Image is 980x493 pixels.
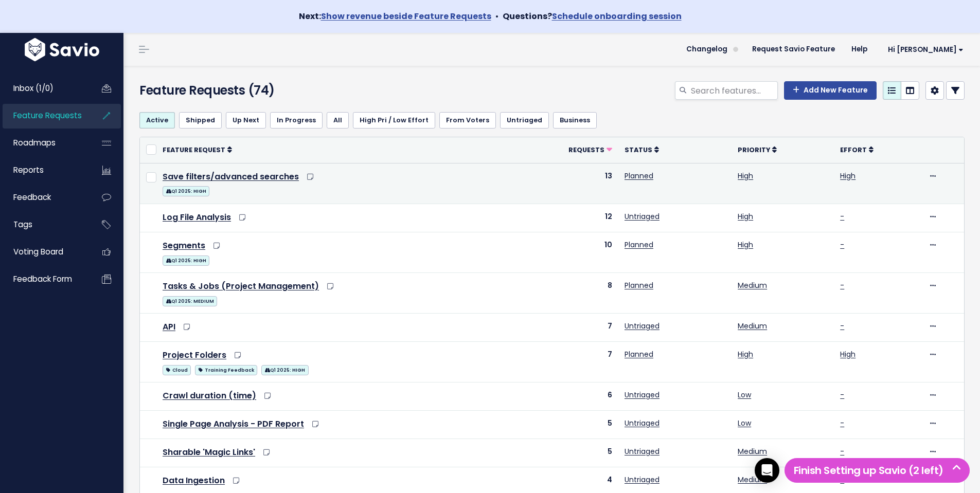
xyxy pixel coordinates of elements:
a: High [738,211,753,222]
h4: Feature Requests (74) [139,81,404,100]
span: Feature Requests [13,110,82,121]
a: Training Feedback [195,363,257,376]
a: Planned [625,240,653,250]
ul: Filter feature requests [139,112,965,129]
a: Add New Feature [784,81,877,100]
a: Q1 2025: MEDIUM [163,294,217,307]
a: - [840,240,844,250]
td: 12 [511,204,618,232]
a: Medium [738,474,767,485]
img: logo-white.9d6f32f41409.svg [22,38,102,61]
span: Q1 2025: HIGH [163,186,209,196]
span: Cloud [163,365,191,375]
a: Hi [PERSON_NAME] [876,42,972,58]
a: Medium [738,446,767,457]
a: Request Savio Feature [744,42,843,57]
a: - [840,211,844,222]
a: Medium [738,280,767,290]
td: 7 [511,313,618,341]
span: • [495,10,498,22]
a: Untriaged [625,211,660,222]
strong: Next: [299,10,491,22]
a: Shipped [179,112,222,129]
span: Reports [13,165,44,175]
td: 10 [511,232,618,272]
a: Active [139,112,175,129]
a: Planned [625,349,653,359]
span: Feedback [13,192,51,203]
a: API [163,321,175,333]
a: High Pri / Low Effort [353,112,435,129]
td: 5 [511,411,618,439]
a: Reports [3,158,85,182]
a: Schedule onboarding session [552,10,682,22]
a: Q1 2025: HIGH [261,363,308,376]
a: High [738,171,753,181]
h5: Finish Setting up Savio (2 left) [789,463,965,478]
a: Segments [163,240,205,251]
a: Log File Analysis [163,211,231,223]
a: Tasks & Jobs (Project Management) [163,280,319,292]
a: - [840,390,844,400]
a: High [840,349,856,359]
a: Up Next [226,112,266,129]
a: Inbox (1/0) [3,77,85,100]
a: Priority [738,144,777,155]
span: Q1 2025: HIGH [261,365,308,375]
a: Sharable 'Magic Links' [163,446,255,458]
span: Feedback form [13,273,72,284]
span: Priority [738,145,770,154]
a: Untriaged [625,390,660,400]
span: Changelog [686,46,727,53]
span: Q1 2025: MEDIUM [163,296,217,306]
a: Low [738,390,751,400]
a: Cloud [163,363,191,376]
span: Feature Request [163,145,225,154]
span: Voting Board [13,246,63,257]
a: Untriaged [625,418,660,428]
td: 13 [511,163,618,204]
input: Search features... [690,81,778,100]
a: High [738,240,753,250]
span: Requests [568,145,604,154]
span: Status [625,145,652,154]
a: Single Page Analysis - PDF Report [163,418,304,430]
a: Feedback [3,186,85,209]
td: 6 [511,382,618,410]
a: Planned [625,171,653,181]
a: Requests [568,144,612,155]
a: Medium [738,321,767,331]
a: Feedback form [3,267,85,291]
a: - [840,418,844,428]
span: Hi [PERSON_NAME] [888,46,964,53]
a: Status [625,144,659,155]
a: Untriaged [625,321,660,331]
span: Effort [840,145,867,154]
span: Tags [13,219,32,230]
a: Save filters/advanced searches [163,171,299,182]
a: Low [738,418,751,428]
a: Feature Requests [3,104,85,127]
a: Voting Board [3,240,85,264]
a: Feature Request [163,144,232,155]
a: - [840,446,844,457]
a: In Progress [270,112,323,129]
td: 8 [511,272,618,313]
a: Crawl duration (time) [163,390,256,401]
strong: Questions? [503,10,682,22]
td: 5 [511,439,618,467]
span: Training Feedback [195,365,257,375]
a: Help [843,42,876,57]
div: Open Intercom Messenger [755,458,779,483]
a: - [840,321,844,331]
a: Untriaged [625,474,660,485]
a: Untriaged [625,446,660,457]
a: Tags [3,213,85,236]
a: High [840,171,856,181]
a: Q1 2025: HIGH [163,184,209,197]
span: Q1 2025: HIGH [163,255,209,266]
span: Inbox (1/0) [13,83,54,94]
a: Effort [840,144,874,155]
a: High [738,349,753,359]
a: Roadmaps [3,131,85,155]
